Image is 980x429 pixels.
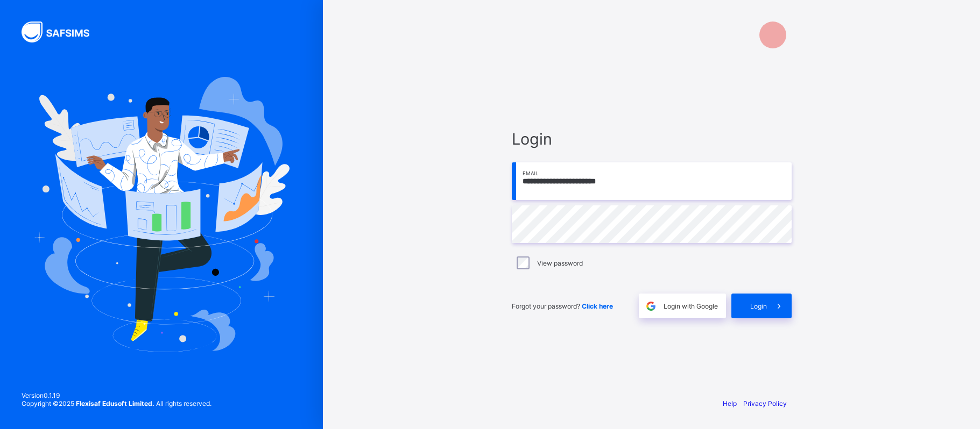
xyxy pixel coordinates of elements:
img: Hero Image [33,77,290,352]
img: SAFSIMS Logo [22,22,102,42]
a: Privacy Policy [743,399,787,407]
span: Login [512,130,792,148]
img: google.396cfc9801f0270233282035f929180a.svg [645,300,657,312]
span: Forgot your password? [512,302,613,310]
span: Version 0.1.19 [22,391,211,399]
a: Click here [582,302,613,310]
span: Copyright © 2025 All rights reserved. [22,399,211,407]
span: Login with Google [664,302,718,310]
label: View password [537,259,583,267]
strong: Flexisaf Edusoft Limited. [76,399,154,407]
span: Login [750,302,767,310]
a: Help [723,399,737,407]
